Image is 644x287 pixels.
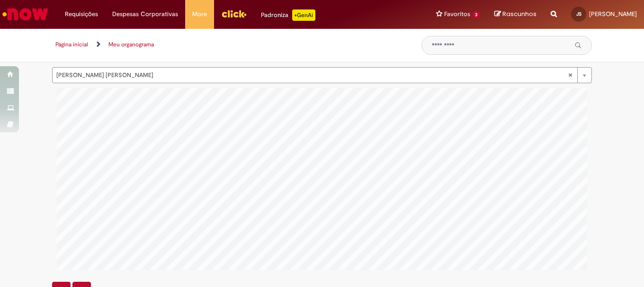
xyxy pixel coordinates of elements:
a: [PERSON_NAME] [PERSON_NAME]Limpar campo user [52,67,592,83]
img: ServiceNow [1,5,50,24]
span: Rascunhos [502,9,537,18]
div: Padroniza [261,9,315,21]
ul: Trilhas de página [52,36,407,53]
span: 3 [472,11,480,19]
span: Requisições [65,9,98,19]
p: +GenAi [292,9,315,21]
a: Página inicial [55,41,88,48]
span: More [192,9,207,19]
abbr: Limpar campo user [563,68,577,83]
a: Meu organograma [108,41,154,48]
span: Favoritos [444,9,470,19]
span: [PERSON_NAME] [PERSON_NAME] [56,68,568,83]
span: JS [576,11,581,17]
a: Rascunhos [494,10,537,19]
img: click_logo_yellow_360x200.png [221,7,247,21]
span: [PERSON_NAME] [589,10,637,18]
span: Despesas Corporativas [112,9,178,19]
